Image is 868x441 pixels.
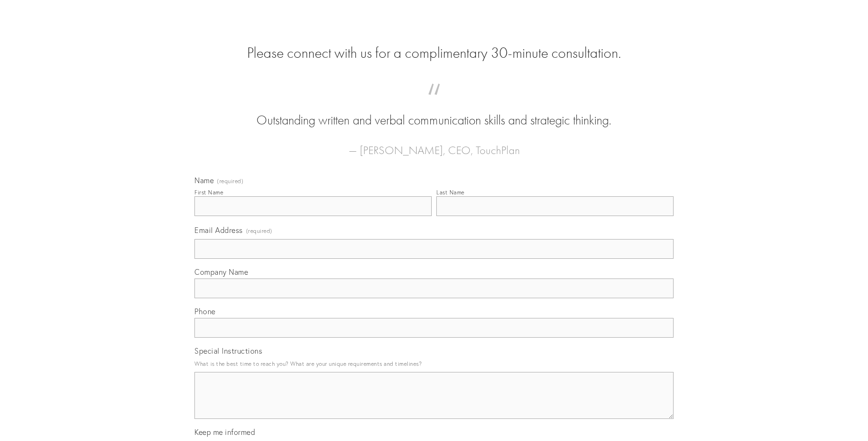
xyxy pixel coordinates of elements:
div: First Name [194,189,223,196]
span: (required) [246,224,272,237]
figcaption: — [PERSON_NAME], CEO, TouchPlan [209,130,659,160]
span: Company Name [194,267,248,277]
span: “ [209,93,659,111]
blockquote: Outstanding written and verbal communication skills and strategic thinking. [209,93,659,130]
span: Email Address [194,225,243,235]
span: Keep me informed [194,427,255,437]
span: (required) [217,178,243,184]
div: Last Name [436,189,465,196]
span: Phone [194,307,216,316]
span: Name [194,176,214,185]
span: Special Instructions [194,346,262,356]
p: What is the best time to reach you? What are your unique requirements and timelines? [194,357,674,370]
h2: Please connect with us for a complimentary 30-minute consultation. [194,44,674,62]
